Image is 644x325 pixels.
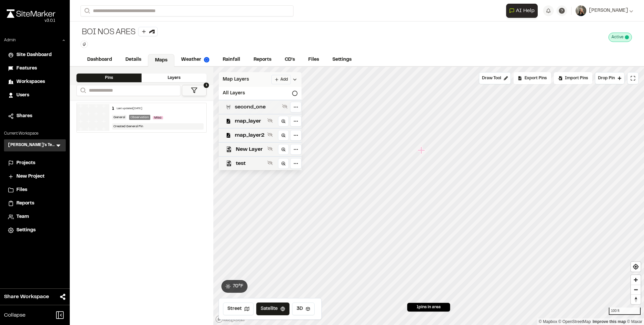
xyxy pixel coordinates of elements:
[576,5,633,16] button: [PERSON_NAME]
[576,5,586,16] img: User
[266,145,274,153] button: Show layer
[153,116,163,119] span: Misc
[182,85,207,96] button: 1
[8,213,62,221] a: Team
[506,4,540,18] div: Open AI Assistant
[216,53,247,66] a: Rainfall
[148,54,174,67] a: Maps
[219,87,302,100] div: All Layers
[112,106,114,112] div: 1
[8,227,62,234] a: Settings
[7,18,55,24] div: Oh geez...please don't...
[235,131,265,139] span: map_layer2
[514,72,551,84] div: No pins available to export
[278,158,289,169] a: Zoom to layer
[326,53,358,66] a: Settings
[226,146,232,152] img: kml_black_icon64.png
[142,74,207,82] div: Layers
[8,112,62,120] a: Shares
[525,75,547,81] span: Export Pins
[16,200,34,207] span: Reports
[4,311,25,319] span: Collapse
[16,159,35,167] span: Projects
[608,33,632,42] div: This project is active and counting against your active project count.
[8,78,62,86] a: Workspaces
[418,146,426,155] div: Map marker
[236,145,265,153] span: New Layer
[611,34,624,40] span: Active
[266,131,274,139] button: Show layer
[16,92,29,99] span: Users
[278,130,289,141] a: Zoom to layer
[119,53,148,66] a: Details
[593,319,626,324] a: Map feedback
[16,78,45,86] span: Workspaces
[223,76,249,83] span: Map Layers
[479,72,511,84] button: Draw Tool
[302,53,326,66] a: Files
[76,74,142,82] div: Pins
[278,116,289,127] a: Zoom to layer
[506,4,538,18] button: Open AI Assistant
[77,104,109,131] img: banner-white.png
[80,53,119,66] a: Dashboard
[625,35,629,39] span: This project is active and counting against your active project count.
[112,115,126,120] div: General
[554,72,592,84] div: Import Pins into your project
[233,283,244,290] span: 70 ° F
[117,107,142,111] div: Last updated [DATE]
[598,75,615,81] span: Drop Pin
[266,159,274,167] button: Show layer
[539,319,557,324] a: Mapbox
[16,112,32,120] span: Shares
[558,319,591,324] a: OpenStreetMap
[8,173,62,180] a: New Project
[7,9,55,18] img: rebrand.png
[8,92,62,99] a: Users
[16,186,27,194] span: Files
[174,53,216,66] a: Weather
[631,275,641,285] span: Zoom in
[516,7,535,15] span: AI Help
[247,53,278,66] a: Reports
[16,51,52,59] span: Site Dashboard
[16,65,37,72] span: Features
[204,57,209,62] img: precipai.png
[8,186,62,194] a: Files
[631,285,641,294] button: Zoom out
[271,75,291,84] button: Add
[221,280,248,293] button: 70°F
[482,75,501,81] span: Draw Tool
[8,200,62,207] a: Reports
[112,123,204,130] div: Created General Pin
[8,65,62,72] a: Features
[266,117,274,125] button: Show layer
[235,103,279,111] span: second_one
[8,159,62,167] a: Projects
[236,159,265,168] span: test
[16,227,36,234] span: Settings
[631,285,641,294] span: Zoom out
[80,27,158,38] div: BOI NOS ARES
[595,72,625,84] button: Drop Pin
[417,304,441,310] span: 1 pins in area
[76,85,89,96] button: Search
[278,144,289,155] a: Zoom to layer
[631,262,641,272] button: Find my location
[16,173,45,180] span: New Project
[278,53,302,66] a: CD's
[80,5,93,16] button: Search
[565,75,588,81] span: Import Pins
[4,293,49,301] span: Share Workspace
[8,142,55,149] h3: [PERSON_NAME]'s Testing
[80,41,88,48] button: Edit Tags
[631,295,641,304] span: Reset bearing to north
[16,213,29,221] span: Team
[215,315,245,323] a: Mapbox logo
[4,37,16,43] p: Admin
[226,160,232,166] img: kml_black_icon64.png
[4,131,66,137] p: Current Workspace
[292,303,315,315] button: 3D
[223,303,254,315] button: Street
